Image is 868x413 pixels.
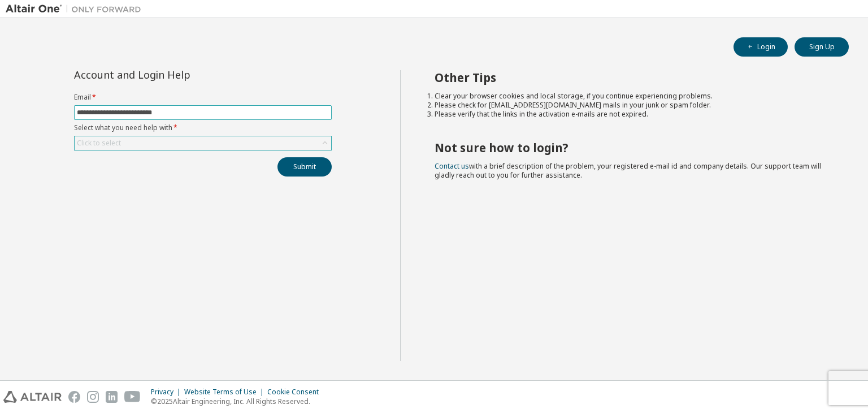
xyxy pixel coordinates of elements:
[151,397,325,406] p: © 2025 Altair Engineering, Inc. All Rights Reserved.
[184,388,267,397] div: Website Terms of Use
[74,123,332,132] label: Select what you need help with
[435,92,829,101] li: Clear your browser cookies and local storage, if you continue experiencing problems.
[77,139,121,148] div: Click to select
[74,93,332,102] label: Email
[3,391,62,403] img: altair_logo.svg
[87,391,99,403] img: instagram.svg
[795,37,849,57] button: Sign Up
[267,388,325,397] div: Cookie Consent
[277,157,332,177] button: Submit
[106,391,118,403] img: linkedin.svg
[74,70,280,79] div: Account and Login Help
[435,101,829,110] li: Please check for [EMAIL_ADDRESS][DOMAIN_NAME] mails in your junk or spam folder.
[435,140,829,155] h2: Not sure how to login?
[435,110,829,119] li: Please verify that the links in the activation e-mails are not expired.
[734,37,788,57] button: Login
[435,70,829,85] h2: Other Tips
[435,161,469,171] a: Contact us
[6,3,147,15] img: Altair One
[124,391,141,403] img: youtube.svg
[151,388,184,397] div: Privacy
[75,136,331,150] div: Click to select
[68,391,80,403] img: facebook.svg
[435,161,821,180] span: with a brief description of the problem, your registered e-mail id and company details. Our suppo...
